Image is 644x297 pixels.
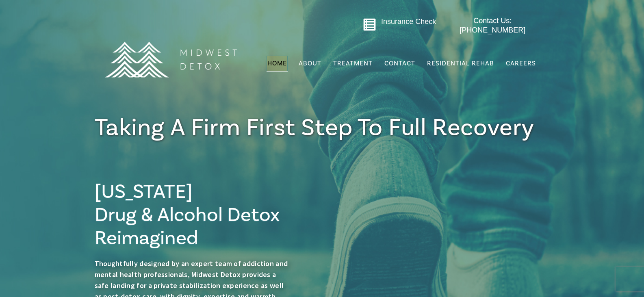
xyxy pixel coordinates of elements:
a: Insurance Check [381,17,436,26]
a: Careers [505,56,537,71]
a: Contact Us: [PHONE_NUMBER] [444,16,542,35]
span: Treatment [333,60,373,67]
span: Home [267,59,287,67]
span: Careers [506,59,536,67]
a: Go to midwestdetox.com/message-form-page/ [363,18,376,34]
a: Contact [384,56,416,71]
img: MD Logo Horitzontal white-01 (1) (1) [100,24,242,95]
a: About [298,56,322,71]
a: Home [267,56,288,71]
span: About [299,60,321,67]
span: Contact [384,60,415,67]
a: Residential Rehab [426,56,495,71]
span: Contact Us: [PHONE_NUMBER] [460,17,525,34]
span: Residential Rehab [427,59,494,67]
span: [US_STATE] Drug & Alcohol Detox Reimagined [95,179,280,251]
a: Treatment [332,56,373,71]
